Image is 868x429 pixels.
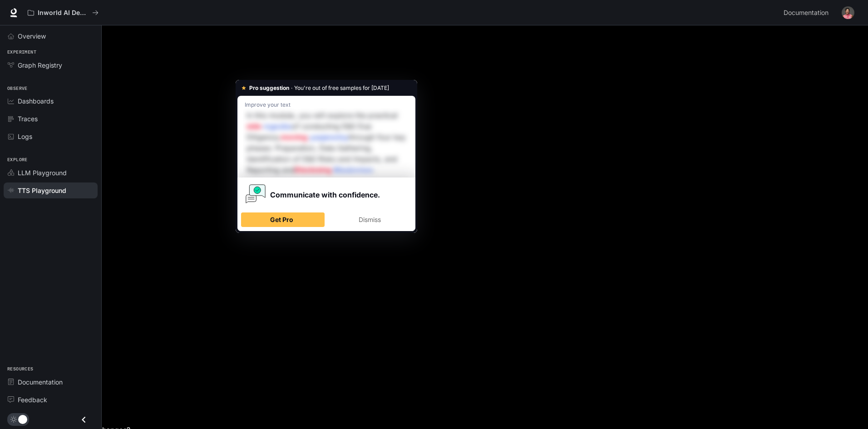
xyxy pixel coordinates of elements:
[784,7,829,19] span: Documentation
[24,4,103,22] button: All workspaces
[38,9,89,17] p: Inworld AI Demos
[780,4,835,22] a: Documentation
[839,4,857,22] button: User avatar
[842,6,854,19] img: User avatar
